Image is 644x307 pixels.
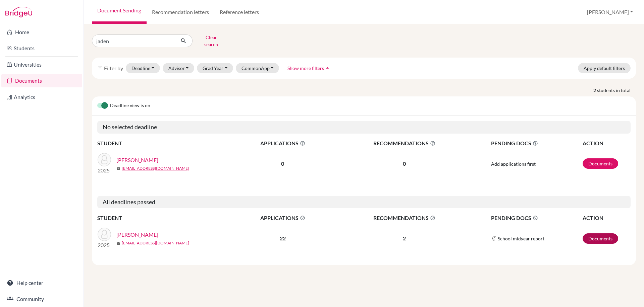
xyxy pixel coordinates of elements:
span: students in total [597,87,636,94]
button: Advisor [163,63,195,73]
span: PENDING DOCS [491,139,582,147]
span: APPLICATIONS [232,139,334,147]
a: Documents [583,233,618,244]
button: CommonApp [236,63,279,73]
th: ACTION [582,214,631,222]
button: Clear search [193,32,230,50]
a: Analytics [1,90,82,104]
span: PENDING DOCS [491,214,582,222]
span: Deadline view is on [110,102,150,110]
a: Universities [1,58,82,71]
a: Home [1,25,82,39]
h5: No selected deadline [97,121,631,134]
a: [PERSON_NAME] [116,156,158,164]
p: 2025 [98,241,111,249]
i: filter_list [97,65,103,71]
span: RECOMMENDATIONS [334,214,475,222]
th: STUDENT [97,139,231,148]
a: [EMAIL_ADDRESS][DOMAIN_NAME] [122,240,189,246]
h5: All deadlines passed [97,196,631,209]
span: mail [116,167,120,171]
span: RECOMMENDATIONS [334,139,475,147]
a: [PERSON_NAME] [116,231,158,239]
th: ACTION [582,139,631,148]
span: Add applications first [491,161,536,167]
img: Common App logo [491,236,496,241]
button: Apply default filters [578,63,631,73]
button: [PERSON_NAME] [584,6,636,18]
p: 2025 [98,166,111,174]
th: STUDENT [97,214,231,222]
a: [EMAIL_ADDRESS][DOMAIN_NAME] [122,165,189,171]
b: 0 [281,160,284,167]
p: 2 [334,234,475,242]
span: Filter by [104,65,123,71]
span: APPLICATIONS [232,214,334,222]
b: 22 [280,235,286,241]
button: Deadline [126,63,160,73]
i: arrow_drop_up [324,65,331,71]
a: Students [1,42,82,55]
span: mail [116,241,120,245]
input: Find student by name... [92,34,175,47]
img: Bridge-U [5,7,32,17]
a: Documents [1,74,82,87]
p: 0 [334,160,475,168]
a: Documents [583,158,618,169]
button: Grad Year [197,63,233,73]
img: Tran, Jaden [98,153,111,166]
a: Help center [1,276,82,290]
span: School midyear report [498,235,544,242]
a: Community [1,292,82,306]
button: Show more filtersarrow_drop_up [282,63,336,73]
strong: 2 [593,87,597,94]
span: Show more filters [287,65,324,71]
img: Tran, Ngoc Triet [98,228,111,241]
